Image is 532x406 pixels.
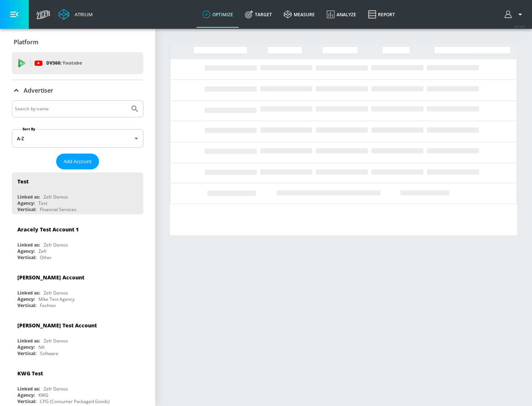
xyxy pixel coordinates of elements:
div: Agency: [17,248,35,254]
div: Agency: [17,344,35,350]
div: Linked as: [17,194,40,200]
a: Atrium [58,9,93,20]
div: Test [17,178,28,185]
div: Vertical: [17,206,36,213]
div: DV360: Youtube [12,52,143,74]
div: Linked as: [17,386,40,392]
div: [PERSON_NAME] Test Account [17,322,97,329]
a: Target [239,1,278,28]
div: Linked as: [17,338,40,344]
div: Linked as: [17,242,40,248]
div: Linked as: [17,290,40,296]
div: Aracely Test Account 1Linked as:Zefr DemosAgency:ZefrVertical:Other [12,220,143,262]
p: Youtube [62,59,82,67]
div: Financial Services [40,206,76,213]
div: [PERSON_NAME] AccountLinked as:Zefr DemosAgency:Mike Test AgencyVertical:Fashion [12,268,143,310]
div: Software [40,350,58,357]
label: Sort By [21,127,37,131]
div: Agency: [17,392,35,398]
div: [PERSON_NAME] Test AccountLinked as:Zefr DemosAgency:NAVertical:Software [12,316,143,358]
div: TestLinked as:Zefr DemosAgency:TestVertical:Financial Services [12,172,143,214]
div: Agency: [17,296,35,302]
div: Advertiser [12,80,143,101]
div: KWG [38,392,48,398]
div: Aracely Test Account 1 [17,226,79,233]
div: Atrium [72,11,93,18]
div: [PERSON_NAME] Account [17,274,84,281]
div: Zefr Demos [44,290,68,296]
div: Zefr [38,248,47,254]
div: Other [40,254,52,261]
span: v 4.24.0 [514,24,525,28]
div: Fashion [40,302,56,309]
div: NA [38,344,45,350]
div: Vertical: [17,350,36,357]
a: measure [278,1,321,28]
input: Search by name [15,104,127,114]
div: A-Z [12,129,143,148]
div: CPG (Consumer Packaged Goods) [40,398,110,405]
p: Platform [14,38,38,46]
div: Vertical: [17,398,36,405]
p: DV360: [46,59,82,67]
a: Report [362,1,401,28]
div: Agency: [17,200,35,206]
div: Mike Test Agency [38,296,75,302]
div: Platform [12,32,143,52]
div: Vertical: [17,254,36,261]
div: Vertical: [17,302,36,309]
a: optimize [197,1,239,28]
div: Zefr Demos [44,194,68,200]
a: Analyze [321,1,362,28]
div: KWG Test [17,370,43,377]
div: Zefr Demos [44,338,68,344]
div: Zefr Demos [44,242,68,248]
div: Test [38,200,47,206]
span: Add Account [64,157,92,166]
button: Add Account [56,154,99,169]
p: Advertiser [24,86,53,94]
div: Zefr Demos [44,386,68,392]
